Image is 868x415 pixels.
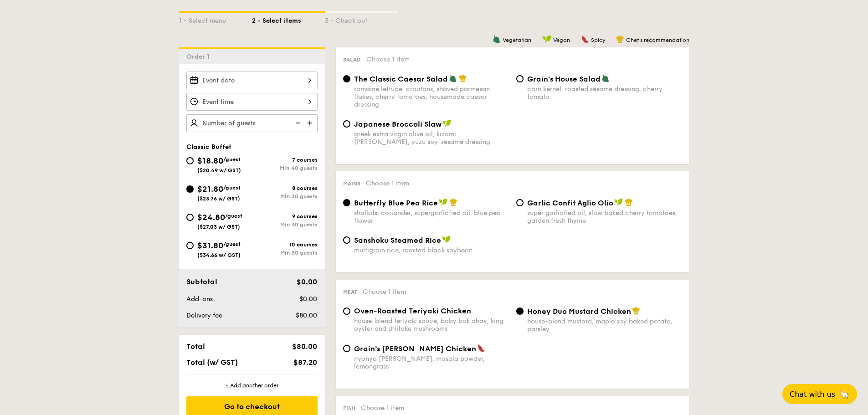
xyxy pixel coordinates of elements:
[325,13,398,26] div: 3 - Check out
[366,56,410,63] span: Choose 1 item
[527,85,682,101] div: corn kernel, roasted sesame dressing, cherry tomato
[516,199,524,206] input: Garlic Confit Aglio Oliosuper garlicfied oil, slow baked cherry tomatoes, garden fresh thyme
[186,114,318,132] input: Number of guests
[186,242,194,249] input: $31.80/guest($34.66 w/ GST)10 coursesMin 30 guests
[477,344,485,352] img: icon-spicy.37a8142b.svg
[343,307,350,315] input: Oven-Roasted Teriyaki Chickenhouse-blend teriyaki sauce, baby bok choy, king oyster and shiitake ...
[197,241,223,251] span: $31.80
[186,382,318,389] div: + Add another order
[252,193,318,200] div: Min 30 guests
[186,143,231,151] span: Classic Buffet
[632,307,640,315] img: icon-chef-hat.a58ddaea.svg
[343,345,350,352] input: Grain's [PERSON_NAME] Chickennyonya [PERSON_NAME], masala powder, lemongrass
[527,75,601,83] span: Grain's House Salad
[252,185,318,191] div: 8 courses
[252,250,318,256] div: Min 30 guests
[197,184,223,194] span: $21.80
[553,37,570,43] span: Vegan
[782,384,857,404] button: Chat with us🦙
[354,307,471,315] span: Oven-Roasted Teriyaki Chicken
[354,75,448,83] span: The Classic Caesar Salad
[516,307,524,315] input: Honey Duo Mustard Chickenhouse-blend mustard, maple soy baked potato, parsley
[304,114,318,132] img: icon-add.58712e84.svg
[527,209,682,225] div: super garlicfied oil, slow baked cherry tomatoes, garden fresh thyme
[197,195,240,202] span: ($23.76 w/ GST)
[626,37,689,43] span: Chef's recommendation
[354,246,509,254] div: multigrain rice, roasted black soybean
[197,212,225,222] span: $24.80
[361,404,404,412] span: Choose 1 item
[442,236,451,244] img: icon-vegan.f8ff3823.svg
[179,13,252,26] div: 1 - Select menu
[616,35,624,43] img: icon-chef-hat.a58ddaea.svg
[442,119,452,128] img: icon-vegan.f8ff3823.svg
[493,35,501,43] img: icon-vegetarian.fe4039eb.svg
[223,184,241,191] span: /guest
[186,157,194,164] input: $18.80/guest($20.49 w/ GST)7 coursesMin 40 guests
[223,241,241,247] span: /guest
[197,156,223,166] span: $18.80
[790,390,835,399] span: Chat with us
[297,277,317,286] span: $0.00
[299,295,317,303] span: $0.00
[527,318,682,333] div: house-blend mustard, maple soy baked potato, parsley
[252,213,318,220] div: 9 courses
[293,358,317,367] span: $87.20
[186,342,205,351] span: Total
[197,167,241,174] span: ($20.49 w/ GST)
[186,185,194,193] input: $21.80/guest($23.76 w/ GST)8 coursesMin 30 guests
[343,199,350,206] input: Butterfly Blue Pea Riceshallots, coriander, supergarlicfied oil, blue pea flower
[252,13,325,26] div: 2 - Select items
[186,277,217,286] span: Subtotal
[197,252,241,258] span: ($34.66 w/ GST)
[354,317,509,333] div: house-blend teriyaki sauce, baby bok choy, king oyster and shiitake mushrooms
[225,213,242,219] span: /guest
[252,157,318,163] div: 7 courses
[354,85,509,108] div: romaine lettuce, croutons, shaved parmesan flakes, cherry tomatoes, housemade caesar dressing
[343,405,355,411] span: Fish
[839,389,850,400] span: 🦙
[354,355,509,370] div: nyonya [PERSON_NAME], masala powder, lemongrass
[292,342,317,351] span: $80.00
[252,241,318,248] div: 10 courses
[542,35,551,43] img: icon-vegan.f8ff3823.svg
[343,180,360,187] span: Mains
[343,289,357,295] span: Meat
[290,114,304,132] img: icon-reduce.1d2dbef1.svg
[186,214,194,221] input: $24.80/guest($27.03 w/ GST)9 coursesMin 30 guests
[296,312,317,319] span: $80.00
[354,130,509,146] div: greek extra virgin olive oil, kizami [PERSON_NAME], yuzu soy-sesame dressing
[439,198,448,206] img: icon-vegan.f8ff3823.svg
[366,179,409,187] span: Choose 1 item
[186,72,318,89] input: Event date
[197,224,240,230] span: ($27.03 w/ GST)
[601,74,610,82] img: icon-vegetarian.fe4039eb.svg
[625,198,633,206] img: icon-chef-hat.a58ddaea.svg
[223,156,241,163] span: /guest
[459,74,467,82] img: icon-chef-hat.a58ddaea.svg
[343,75,350,82] input: The Classic Caesar Saladromaine lettuce, croutons, shaved parmesan flakes, cherry tomatoes, house...
[186,312,222,319] span: Delivery fee
[449,198,457,206] img: icon-chef-hat.a58ddaea.svg
[354,209,509,225] div: shallots, coriander, supergarlicfied oil, blue pea flower
[354,344,476,353] span: Grain's [PERSON_NAME] Chicken
[343,120,350,128] input: Japanese Broccoli Slawgreek extra virgin olive oil, kizami [PERSON_NAME], yuzu soy-sesame dressing
[186,295,213,303] span: Add-ons
[363,288,406,296] span: Choose 1 item
[354,236,441,245] span: Sanshoku Steamed Rice
[591,37,605,43] span: Spicy
[449,74,457,82] img: icon-vegetarian.fe4039eb.svg
[527,307,631,316] span: Honey Duo Mustard Chicken
[503,37,531,43] span: Vegetarian
[354,120,442,128] span: Japanese Broccoli Slaw
[186,358,238,367] span: Total (w/ GST)
[581,35,589,43] img: icon-spicy.37a8142b.svg
[343,236,350,244] input: Sanshoku Steamed Ricemultigrain rice, roasted black soybean
[614,198,623,206] img: icon-vegan.f8ff3823.svg
[186,53,213,61] span: Order 1
[516,75,524,82] input: Grain's House Saladcorn kernel, roasted sesame dressing, cherry tomato
[186,93,318,111] input: Event time
[343,56,361,63] span: Salad
[252,221,318,228] div: Min 30 guests
[252,165,318,171] div: Min 40 guests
